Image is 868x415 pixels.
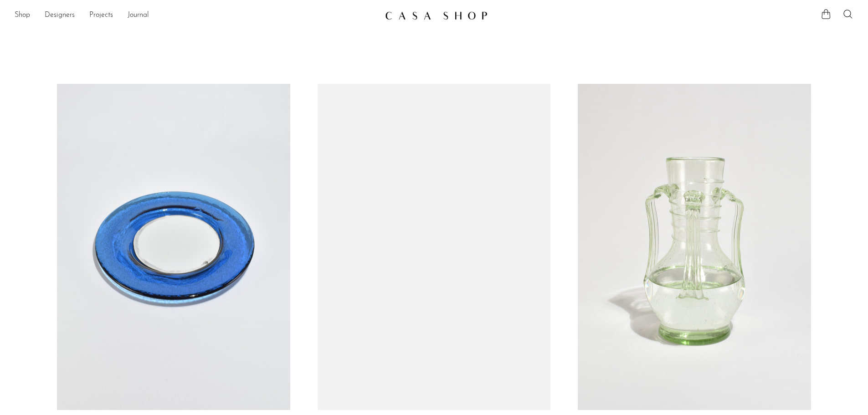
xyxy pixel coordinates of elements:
[15,8,378,23] ul: NEW HEADER MENU
[128,10,149,21] a: Journal
[15,8,378,23] nav: Desktop navigation
[15,10,30,21] a: Shop
[45,10,75,21] a: Designers
[89,10,113,21] a: Projects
